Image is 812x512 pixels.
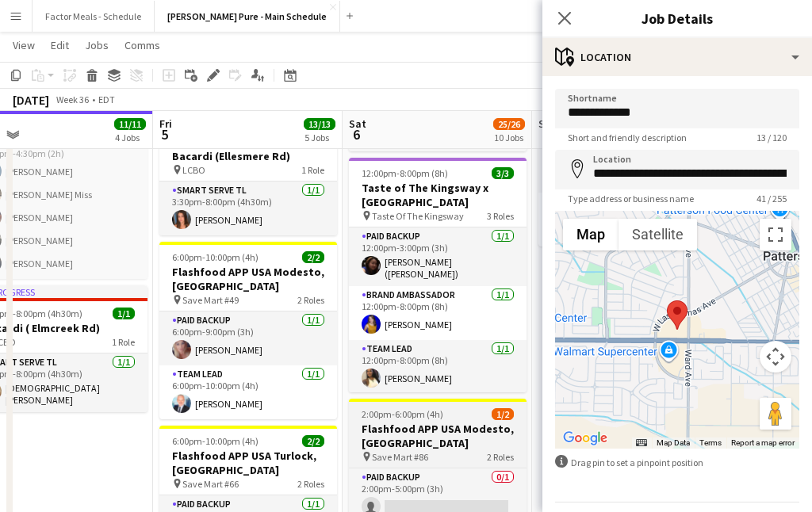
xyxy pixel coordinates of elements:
[349,340,527,394] app-card-role: Team Lead1/112:00pm-8:00pm (8h)[PERSON_NAME]
[114,118,146,130] span: 11/11
[297,478,324,490] span: 2 Roles
[112,336,135,348] span: 1 Role
[182,478,239,490] span: Save Mart #66
[657,437,690,449] button: Map Data
[563,219,619,250] button: Show street map
[492,408,514,420] span: 1/2
[182,164,205,176] span: LCBO
[744,132,799,143] span: 13 / 120
[155,1,340,32] button: [PERSON_NAME] Pure - Main Schedule
[542,38,812,76] div: Location
[13,38,35,52] span: View
[159,365,337,419] app-card-role: Team Lead1/16:00pm-10:00pm (4h)[PERSON_NAME]
[731,438,795,447] a: Report a map error
[494,132,524,143] div: 10 Jobs
[51,38,69,52] span: Edit
[744,193,799,204] span: 41 / 255
[372,451,428,463] span: Save Mart #86
[172,251,259,263] span: 6:00pm-10:00pm (4h)
[536,125,557,143] span: 7
[159,265,337,293] h3: Flashfood APP USA Modesto, [GEOGRAPHIC_DATA]
[555,132,699,143] span: Short and friendly description
[85,38,109,52] span: Jobs
[760,341,791,373] button: Map camera controls
[6,35,41,55] a: View
[159,242,337,419] app-job-card: 6:00pm-10:00pm (4h)2/2Flashfood APP USA Modesto, [GEOGRAPHIC_DATA] Save Mart #492 RolesPaid Backu...
[349,181,527,209] h3: Taste of The Kingsway x [GEOGRAPHIC_DATA]
[159,181,337,235] app-card-role: Smart Serve TL1/13:30pm-8:00pm (4h30m)[PERSON_NAME]
[349,117,366,131] span: Sat
[487,210,514,222] span: 3 Roles
[349,227,527,286] app-card-role: Paid Backup1/112:00pm-3:00pm (3h)[PERSON_NAME] ([PERSON_NAME]) [PERSON_NAME]
[538,69,716,246] app-job-card: 2:00pm-6:00pm (4h)2/2Flashfood APP USA Ripon, [GEOGRAPHIC_DATA] Save Mart #1002 RolesPaid Backup1...
[362,167,448,179] span: 12:00pm-8:00pm (8h)
[542,8,812,29] h3: Job Details
[159,149,337,163] h3: Bacardi (Ellesmere Rd)
[118,35,167,55] a: Comms
[559,428,611,449] img: Google
[182,294,239,306] span: Save Mart #49
[636,437,647,449] button: Keyboard shortcuts
[52,94,92,105] span: Week 36
[760,398,791,430] button: Drag Pegman onto the map to open Street View
[44,35,75,55] a: Edit
[538,139,716,193] app-card-role: Paid Backup1/12:00pm-5:00pm (3h)[PERSON_NAME]
[124,38,160,52] span: Comms
[302,435,324,447] span: 2/2
[159,449,337,477] h3: Flashfood APP USA Turlock, [GEOGRAPHIC_DATA]
[619,219,697,250] button: Show satellite imagery
[493,118,525,130] span: 25/26
[559,428,611,449] a: Open this area in Google Maps (opens a new window)
[349,286,527,340] app-card-role: Brand Ambassador1/112:00pm-8:00pm (8h)[PERSON_NAME]
[304,118,335,130] span: 13/13
[113,308,135,319] span: 1/1
[79,35,115,55] a: Jobs
[372,210,464,222] span: Taste Of The Kingsway
[172,435,259,447] span: 6:00pm-10:00pm (4h)
[159,126,337,235] app-job-card: 3:30pm-8:00pm (4h30m)1/1Bacardi (Ellesmere Rd) LCBO1 RoleSmart Serve TL1/13:30pm-8:00pm (4h30m)[P...
[98,94,115,105] div: EDT
[159,117,172,131] span: Fri
[699,438,722,447] a: Terms (opens in new tab)
[115,132,145,143] div: 4 Jobs
[304,132,335,143] div: 5 Jobs
[349,422,527,450] h3: Flashfood APP USA Modesto, [GEOGRAPHIC_DATA]
[159,311,337,365] app-card-role: Paid Backup1/16:00pm-9:00pm (3h)[PERSON_NAME]
[33,1,155,32] button: Factor Meals - Schedule
[538,193,716,246] app-card-role: Team Lead1/12:00pm-6:00pm (4h)[PERSON_NAME] Miss
[297,294,324,306] span: 2 Roles
[362,408,443,420] span: 2:00pm-6:00pm (4h)
[157,125,172,143] span: 5
[301,164,324,176] span: 1 Role
[302,251,324,263] span: 2/2
[347,125,366,143] span: 6
[538,117,557,131] span: Sun
[555,193,707,204] span: Type address or business name
[555,455,799,470] div: Drag pin to set a pinpoint position
[760,219,791,250] button: Toggle fullscreen view
[13,92,49,108] div: [DATE]
[349,158,527,392] app-job-card: 12:00pm-8:00pm (8h)3/3Taste of The Kingsway x [GEOGRAPHIC_DATA] Taste Of The Kingsway3 RolesPaid ...
[487,451,514,463] span: 2 Roles
[492,167,514,179] span: 3/3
